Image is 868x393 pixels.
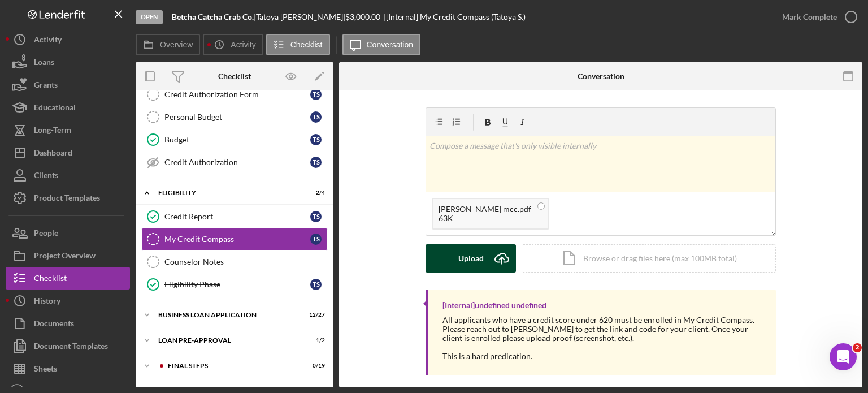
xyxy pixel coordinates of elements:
[160,40,193,49] label: Overview
[439,205,531,214] div: [PERSON_NAME] mcc.pdf
[310,111,322,123] div: T S
[830,343,857,370] iframe: Intercom live chat
[141,151,328,174] a: Credit AuthorizationTS
[164,280,310,289] div: Eligibility Phase
[34,290,60,315] div: History
[34,187,100,212] div: Product Templates
[305,312,325,318] div: 12 / 27
[782,6,837,28] div: Mark Complete
[34,357,57,383] div: Sheets
[164,90,310,99] div: Credit Authorization Form
[158,312,297,318] div: BUSINESS LOAN APPLICATION
[771,6,862,28] button: Mark Complete
[6,312,130,335] button: Documents
[853,343,862,352] span: 2
[158,337,297,344] div: LOAN PRE-APPROVAL
[266,34,330,55] button: Checklist
[34,119,71,144] div: Long-Term
[345,12,384,21] div: $3,000.00
[34,74,58,99] div: Grants
[164,135,310,144] div: Budget
[6,74,130,96] button: Grants
[442,301,546,310] div: [Internal] undefined undefined
[6,96,130,119] button: Educational
[6,141,130,164] button: Dashboard
[384,12,526,21] div: | [Internal] My Credit Compass (Tatoya S.)
[367,40,414,49] label: Conversation
[256,12,345,21] div: Tatoya [PERSON_NAME] |
[305,362,325,369] div: 0 / 19
[34,141,72,167] div: Dashboard
[310,89,322,100] div: T S
[310,157,322,168] div: T S
[6,357,130,380] button: Sheets
[6,335,130,357] button: Document Templates
[6,222,130,244] button: People
[164,235,310,244] div: My Credit Compass
[164,158,310,167] div: Credit Authorization
[34,96,76,122] div: Educational
[34,51,54,76] div: Loans
[231,40,255,49] label: Activity
[34,28,62,54] div: Activity
[310,279,322,290] div: T S
[34,244,96,270] div: Project Overview
[141,205,328,228] a: Credit ReportTS
[305,189,325,196] div: 2 / 4
[578,72,624,81] div: Conversation
[310,234,322,245] div: T S
[6,267,130,290] button: Checklist
[442,352,765,361] div: This is a hard predication.
[168,362,297,369] div: FINAL STEPS
[158,189,297,196] div: ELIGIBILITY
[310,211,322,222] div: T S
[172,12,256,21] div: |
[6,119,130,141] button: Long-Term
[141,128,328,151] a: BudgetTS
[6,244,130,267] button: Project Overview
[34,222,58,247] div: People
[164,212,310,221] div: Credit Report
[136,10,163,24] div: Open
[458,244,484,273] div: Upload
[439,214,531,223] div: 63K
[164,257,327,266] div: Counselor Notes
[34,267,67,292] div: Checklist
[310,134,322,145] div: T S
[6,290,130,312] button: History
[172,12,254,21] b: Betcha Catcha Crab Co.
[141,251,328,273] a: Counselor Notes
[34,164,58,189] div: Clients
[290,40,323,49] label: Checklist
[141,83,328,106] a: Credit Authorization FormTS
[305,337,325,344] div: 1 / 2
[426,244,516,273] button: Upload
[164,113,310,122] div: Personal Budget
[141,106,328,128] a: Personal BudgetTS
[6,187,130,209] button: Product Templates
[342,34,421,55] button: Conversation
[6,164,130,187] button: Clients
[34,335,108,360] div: Document Templates
[34,312,74,338] div: Documents
[218,72,251,81] div: Checklist
[6,51,130,74] button: Loans
[6,28,130,51] button: Activity
[203,34,263,55] button: Activity
[442,316,765,343] div: All applicants who have a credit score under 620 must be enrolled in My Credit Compass. Please re...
